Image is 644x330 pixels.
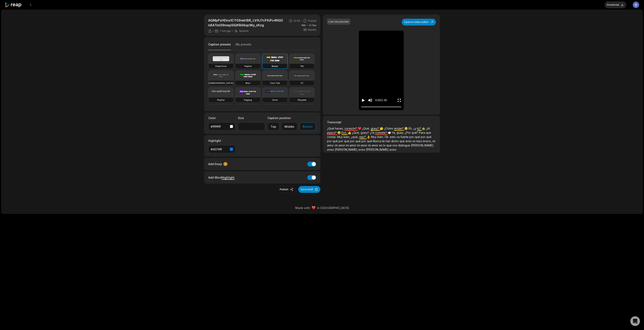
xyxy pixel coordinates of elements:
button: #ffffffff [208,122,235,131]
span: güey? [361,131,370,134]
span: ¿qué, [351,135,359,139]
div: 0:00 / 1:30 [375,98,387,102]
span: qué [332,139,339,143]
span: mi [346,144,350,147]
span: mi [432,139,435,143]
span: fuerte [400,135,409,139]
span: Nunca [373,139,382,143]
h3: Beasty [272,65,278,68]
span: por [339,139,344,143]
span: güey? [371,127,380,130]
span: qué [344,139,350,143]
span: aviso [389,148,396,151]
span: por [327,139,332,143]
span: [PERSON_NAME] [366,148,389,151]
span: bravo, [423,139,432,143]
span: Beasty [308,28,316,32]
span: por [421,135,426,139]
span: va [396,135,400,139]
div: #0079ff [211,147,228,151]
span: Highlight [222,176,234,179]
h3: Playfair [217,98,225,102]
span: amor [361,144,368,147]
span: esto [390,135,396,139]
span: corazón? [345,127,358,130]
h3: [DEMOGRAPHIC_DATA] [209,81,233,85]
span: Portrait [308,19,316,23]
span: tú? [417,127,422,130]
div: Made with in [GEOGRAPHIC_DATA] [5,206,639,210]
h3: Tech Talk [270,81,280,85]
span: Muy [337,135,344,139]
span: 7 min ago [220,29,231,33]
span: ¿Qué [327,127,335,130]
span: dicho [391,139,399,143]
span: comas. [327,135,337,139]
span: ¿Qué, [352,131,361,134]
span: lo [383,144,386,147]
button: My presets [236,42,251,50]
span: mi [357,144,361,147]
p: AQMpPzHDno1CY06wb18R_LV9J7cPXiPc4NQ0C4zPvbQRG6l9sep_8bgQk_1repMeiEYarXlKgM_y_SzVy-n8ATmI39mep5IQK... [208,18,283,28]
h3: Popline [244,65,252,68]
span: eres [406,139,412,143]
span: aviso [327,148,335,151]
label: Highlight [208,139,235,143]
h3: YC [300,81,303,85]
span: comiste? [375,131,388,134]
span: ¿Por [405,131,412,134]
button: Enter Fullscreen [397,97,401,104]
h3: Mozi [246,81,250,85]
span: un [412,139,416,143]
span: [PERSON_NAME] [411,144,433,147]
span: te [382,139,386,143]
span: que [426,131,431,134]
span: mi [335,144,339,147]
label: Color [208,116,235,120]
span: tazo [416,139,423,143]
span: que [399,139,406,143]
span: qué [415,135,421,139]
h3: Pet [300,65,303,68]
button: Download [605,1,626,8]
button: Caption presets [208,42,231,50]
span: amor [350,144,357,147]
span: bien. [377,135,385,139]
span: ¿Qué, [362,127,371,130]
span: es [379,144,383,147]
span: Muy [371,135,377,139]
h3: Playdate [298,98,306,102]
span: distingue [398,144,411,147]
span: por [350,139,355,143]
img: heart emoji [312,206,315,210]
span: pijazo? [327,131,337,134]
span: andas? [394,127,404,130]
span: han [386,139,391,143]
h3: Popping [244,98,252,102]
span: que [386,144,392,147]
label: Caption position [267,116,316,120]
span: Para [419,131,426,134]
span: 🤩 [223,161,228,167]
button: #0079ff [208,145,235,153]
span: fps [312,24,316,27]
button: Play video [361,97,365,104]
span: güey. [397,131,405,134]
span: Spanish [239,29,249,33]
h3: Deep Diver [215,65,227,68]
label: Size [238,116,265,120]
span: aviso [358,148,366,151]
button: Top [267,122,279,131]
span: 30 [309,24,316,27]
span: por [409,135,415,139]
span: ¿Cómo [384,127,394,130]
span: por [361,139,367,143]
span: [PERSON_NAME] [335,148,358,151]
button: Save draft [298,186,320,193]
button: Publish [277,186,296,193]
span: ¿y [413,127,417,130]
div: Low-res preview [328,20,349,24]
span: Eh, [409,127,413,130]
span: ¿Ya [370,131,375,134]
h3: Transcript [327,120,436,124]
